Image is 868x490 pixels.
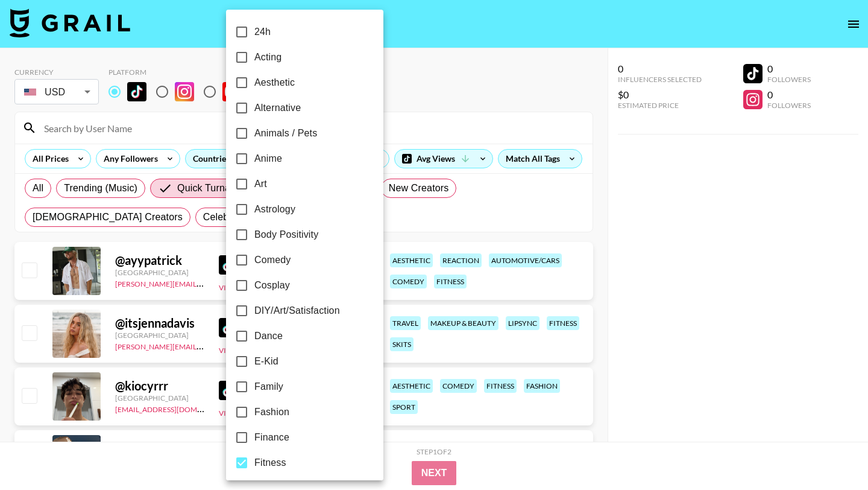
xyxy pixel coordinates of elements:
span: Acting [254,50,281,65]
span: Astrology [254,202,295,217]
span: Animals / Pets [254,126,317,141]
span: Fitness [254,456,286,470]
span: Finance [254,430,289,445]
span: Body Positivity [254,227,318,242]
span: Art [254,177,267,191]
span: E-Kid [254,354,278,369]
span: Alternative [254,101,301,115]
span: Anime [254,151,282,166]
span: 24h [254,25,271,39]
span: Family [254,380,283,394]
span: Comedy [254,253,291,267]
span: Fashion [254,405,289,419]
iframe: Drift Widget Chat Controller [808,430,854,476]
span: Cosplay [254,278,290,293]
span: Aesthetic [254,75,295,90]
span: DIY/Art/Satisfaction [254,304,340,318]
span: Dance [254,329,283,343]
